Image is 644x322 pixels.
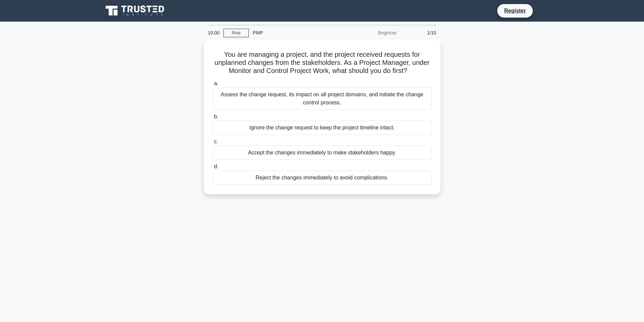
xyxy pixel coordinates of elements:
[204,26,223,40] div: 10:00
[212,50,432,75] h5: You are managing a project, and the project received requests for unplanned changes from the stak...
[213,146,432,160] div: Accept the changes immediately to make stakeholders happy.
[214,114,218,119] span: b.
[342,26,401,40] div: Beginner
[213,171,432,185] div: Reject the changes immediately to avoid complications.
[213,88,432,110] div: Assess the change request, its impact on all project domains, and initiate the change control pro...
[223,29,249,37] a: Stop
[500,6,530,15] a: Register
[213,121,432,135] div: Ignore the change request to keep the project timeline intact.
[249,26,342,40] div: PMP
[401,26,440,40] div: 1/10
[214,80,218,86] span: a.
[214,164,218,169] span: d.
[214,139,218,144] span: c.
